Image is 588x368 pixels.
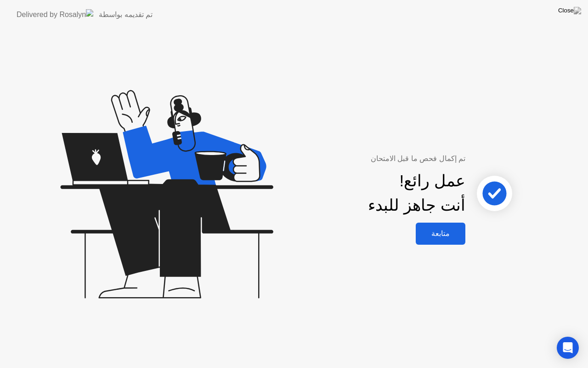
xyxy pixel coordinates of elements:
div: Open Intercom Messenger [557,337,579,359]
button: متابعة [416,223,465,245]
div: تم إكمال فحص ما قبل الامتحان [276,153,465,164]
div: متابعة [418,229,463,238]
div: تم تقديمه بواسطة [99,9,153,20]
img: Close [558,7,581,14]
div: عمل رائع! أنت جاهز للبدء [368,169,465,218]
img: Delivered by Rosalyn [17,9,93,20]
